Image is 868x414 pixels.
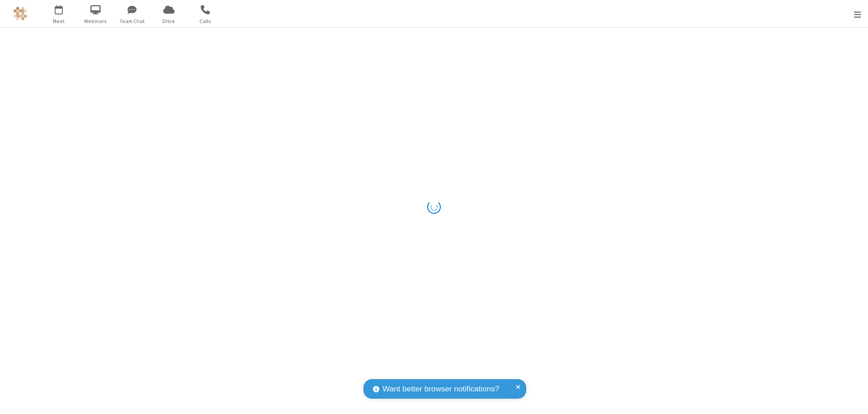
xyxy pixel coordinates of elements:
[189,17,222,25] span: Calls
[152,17,186,25] span: Drive
[79,17,113,25] span: Webinars
[115,17,149,25] span: Team Chat
[382,383,499,395] span: Want better browser notifications?
[14,7,27,20] img: QA Selenium DO NOT DELETE OR CHANGE
[42,17,76,25] span: Meet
